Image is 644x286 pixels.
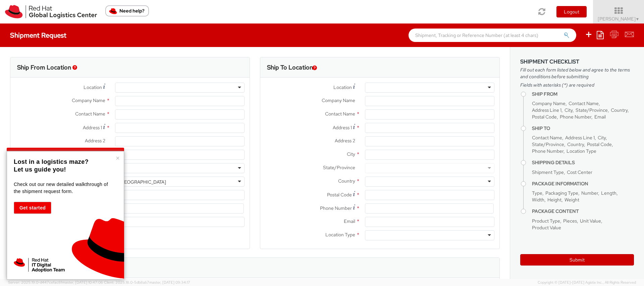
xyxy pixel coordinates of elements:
span: Number [581,190,598,196]
span: Shipment Type [532,169,564,175]
span: Contact Name [325,111,355,117]
h4: Package Content [532,209,634,214]
span: State/Province [532,141,564,147]
span: Contact Name [532,135,562,141]
span: Address 2 [85,138,105,144]
span: Phone Number [532,148,563,154]
span: State/Province [576,107,608,113]
h4: Shipping Details [532,160,634,165]
button: Close [116,155,120,161]
span: Email [594,114,606,120]
h4: Ship To [532,126,634,131]
button: Need help? [105,5,149,16]
span: Height [547,197,561,203]
span: Company Name [532,100,566,106]
span: Postal Code [327,192,352,198]
span: Country [611,107,628,113]
span: Server: 2025.19.0-d447cefac8f [8,280,103,285]
img: rh-logistics-00dfa346123c4ec078e1.svg [5,5,97,18]
span: Unit Value [580,218,601,224]
span: Width [532,197,544,203]
span: Length [601,190,616,196]
span: Phone Number [320,205,352,211]
input: Shipment, Tracking or Reference Number (at least 4 chars) [409,29,576,42]
span: Country [338,178,355,184]
h4: Package Information [532,181,634,186]
h3: Shipment Checklist [520,59,634,65]
h3: Ship From Location [17,64,71,71]
span: City [347,151,355,157]
p: Check out our new detailed walkthrough of the shipment request form. [14,181,115,195]
span: City [598,135,606,141]
button: Logout [556,6,587,17]
span: Location [333,84,352,90]
span: Address 1 [83,125,102,131]
span: [PERSON_NAME] [598,16,640,22]
span: Cost Center [567,169,592,175]
span: Address 2 [335,138,355,144]
span: Client: 2025.18.0-5db8ab7 [104,280,190,285]
strong: Lost in a logistics maze? [14,158,89,165]
span: Product Type [532,218,560,224]
span: Postal Code [587,141,612,147]
span: Fill out each form listed below and agree to the terms and conditions before submitting [520,66,634,80]
span: Contact Name [569,100,599,106]
span: Contact Name [75,111,105,117]
h4: Ship From [532,92,634,97]
span: Location Type [567,148,596,154]
span: Address Line 1 [565,135,595,141]
strong: Let us guide you! [14,166,66,173]
span: ▼ [636,16,640,22]
span: Location Type [325,232,355,238]
span: Postal Code [532,114,557,120]
span: Phone Number [560,114,591,120]
button: Get started [14,202,51,214]
span: Address Line 1 [532,107,561,113]
span: Product Value [532,225,561,231]
div: [GEOGRAPHIC_DATA] [119,179,166,185]
h4: Shipment Request [10,32,66,39]
span: Email [344,218,355,224]
span: Location [84,84,102,90]
h3: Ship To Location [267,64,313,71]
span: Packaging Type [545,190,578,196]
span: Fields with asterisks (*) are required [520,82,634,88]
span: State/Province [323,164,355,171]
span: Pieces [563,218,577,224]
span: Address 1 [333,125,352,131]
span: Company Name [322,97,355,103]
span: master, [DATE] 10:47:06 [62,280,103,285]
span: Type [532,190,542,196]
span: Country [567,141,584,147]
span: Weight [565,197,579,203]
span: City [565,107,573,113]
span: master, [DATE] 09:34:17 [149,280,190,285]
button: Submit [520,254,634,266]
span: Company Name [72,97,105,103]
span: Copyright © [DATE]-[DATE] Agistix Inc., All Rights Reserved [538,280,636,285]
